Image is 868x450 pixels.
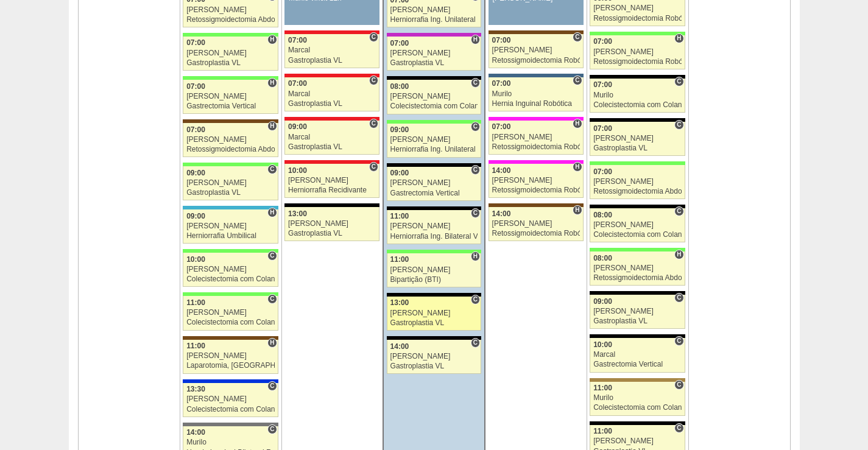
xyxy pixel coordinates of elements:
span: Consultório [674,206,683,216]
div: [PERSON_NAME] [492,177,580,185]
span: Consultório [674,77,683,86]
div: Key: São Luiz - Itaim [183,379,278,383]
span: Hospital [267,208,277,217]
div: [PERSON_NAME] [593,437,682,445]
div: Murilo [593,91,682,99]
div: Key: Assunção [284,30,379,34]
div: [PERSON_NAME] [390,353,478,360]
a: H 14:00 [PERSON_NAME] Retossigmoidectomia Robótica [489,207,584,241]
div: [PERSON_NAME] [390,6,478,14]
div: Key: Blanc [387,336,481,340]
a: C 11:00 [PERSON_NAME] Colecistectomia com Colangiografia VL [183,296,278,330]
span: 11:00 [390,255,409,264]
div: Key: Maria Braido [387,33,481,37]
span: Consultório [267,251,277,261]
div: [PERSON_NAME] [593,4,682,12]
span: 08:00 [593,211,612,219]
div: Key: Assunção [284,117,379,121]
a: C 07:00 [PERSON_NAME] Gastroplastia VL [590,122,685,156]
div: Key: Blanc [387,76,481,80]
span: 07:00 [593,80,612,89]
div: [PERSON_NAME] [593,48,682,56]
div: [PERSON_NAME] [390,93,478,100]
div: [PERSON_NAME] [492,133,580,141]
div: Key: Brasil [183,33,278,37]
div: Herniorrafia Ing. Unilateral VL [390,146,478,153]
div: Key: Santa Joana [183,336,278,340]
a: H 09:00 [PERSON_NAME] Herniorrafia Umbilical [183,209,278,244]
span: 07:00 [593,167,612,176]
span: 14:00 [390,342,409,351]
a: C 07:00 Murilo Colecistectomia com Colangiografia VL [590,79,685,113]
div: Gastroplastia VL [288,230,376,237]
div: Gastrectomia Vertical [186,102,275,110]
a: 07:00 [PERSON_NAME] Retossigmoidectomia Abdominal VL [590,165,685,199]
span: 11:00 [186,298,205,307]
a: H 07:00 [PERSON_NAME] Retossigmoidectomia Robótica [590,35,685,69]
div: Key: Santa Joana [489,203,584,207]
div: Herniorrafia Recidivante [288,186,376,194]
a: 13:00 [PERSON_NAME] Gastroplastia VL [284,207,379,241]
a: C 09:00 [PERSON_NAME] Gastroplastia VL [183,166,278,200]
div: Retossigmoidectomia Robótica [492,57,580,65]
div: Gastroplastia VL [288,100,376,108]
div: Key: Blanc [387,163,481,167]
a: C 09:00 [PERSON_NAME] Herniorrafia Ing. Unilateral VL [387,124,481,158]
div: Key: Santa Joana [489,30,584,34]
span: Consultório [471,208,480,218]
div: Key: Brasil [183,163,278,166]
div: [PERSON_NAME] [593,178,682,186]
div: Colecistectomia com Colangiografia VL [186,318,275,326]
span: 10:00 [288,166,307,175]
div: Key: Blanc [284,203,379,207]
div: Key: Brasil [590,248,685,251]
div: Key: Assunção [284,74,379,77]
div: Key: Pro Matre [489,160,584,164]
div: [PERSON_NAME] [186,93,275,100]
div: [PERSON_NAME] [186,136,275,144]
span: Hospital [573,162,582,172]
span: Consultório [674,380,683,390]
a: C 10:00 [PERSON_NAME] Colecistectomia com Colangiografia VL [183,253,278,287]
span: Hospital [674,33,683,43]
span: 09:00 [186,169,205,177]
div: Laparotomia, [GEOGRAPHIC_DATA], Drenagem, Bridas [186,362,275,370]
span: Consultório [369,76,378,85]
span: Consultório [471,338,480,348]
div: Gastroplastia VL [288,57,376,65]
a: H 08:00 [PERSON_NAME] Retossigmoidectomia Abdominal VL [590,251,685,286]
a: H 07:00 [PERSON_NAME] Gastrectomia Vertical [183,80,278,114]
div: [PERSON_NAME] [186,395,275,403]
div: Key: Santa Catarina [183,423,278,426]
span: 13:00 [288,209,307,218]
div: Gastroplastia VL [593,144,682,152]
span: 09:00 [593,297,612,306]
span: Consultório [369,119,378,128]
div: Herniorrafia Ing. Unilateral VL [390,16,478,24]
div: Retossigmoidectomia Robótica [492,230,580,237]
span: 07:00 [593,124,612,133]
div: [PERSON_NAME] [492,46,580,54]
span: Hospital [471,251,480,261]
div: [PERSON_NAME] [390,136,478,144]
span: Hospital [573,205,582,215]
div: Key: Brasil [590,32,685,35]
a: H 07:00 [PERSON_NAME] Retossigmoidectomia Abdominal VL [183,123,278,157]
a: H 11:00 [PERSON_NAME] Bipartição (BTI) [387,253,481,287]
a: C 11:00 [PERSON_NAME] Herniorrafia Ing. Bilateral VL [387,210,481,244]
div: Hernia Inguinal Robótica [492,100,580,108]
div: Gastroplastia VL [186,59,275,67]
span: 13:30 [186,385,205,393]
span: Consultório [267,424,277,434]
div: Key: Brasil [590,161,685,165]
a: C 07:00 Murilo Hernia Inguinal Robótica [489,77,584,111]
div: Key: Santa Joana [183,119,278,123]
div: Colecistectomia com Colangiografia VL [593,231,682,239]
span: Hospital [267,338,277,348]
span: Consultório [267,294,277,304]
div: Colecistectomia com Colangiografia VL [390,102,478,110]
span: Consultório [674,293,683,303]
span: 08:00 [390,82,409,91]
div: Retossigmoidectomia Robótica [593,58,682,66]
div: Colecistectomia com Colangiografia VL [593,101,682,109]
